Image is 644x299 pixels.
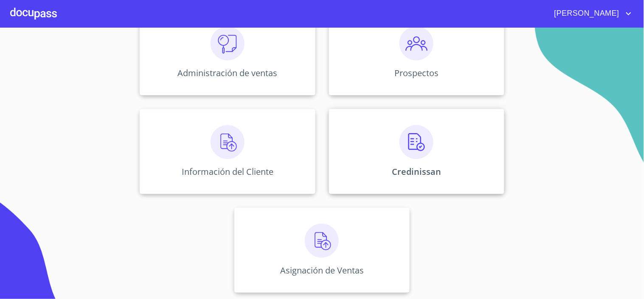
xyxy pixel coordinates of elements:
img: consulta.png [211,26,245,60]
p: Administración de ventas [177,67,277,79]
p: Prospectos [394,67,439,79]
p: Credinissan [392,166,441,177]
img: verificacion.png [399,125,433,159]
img: carga.png [305,224,339,258]
img: prospectos.png [399,26,433,60]
img: carga.png [211,125,245,159]
p: Asignación de Ventas [280,265,364,276]
span: [PERSON_NAME] [548,7,624,20]
p: Información del Cliente [182,166,273,177]
button: account of current user [548,7,634,20]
